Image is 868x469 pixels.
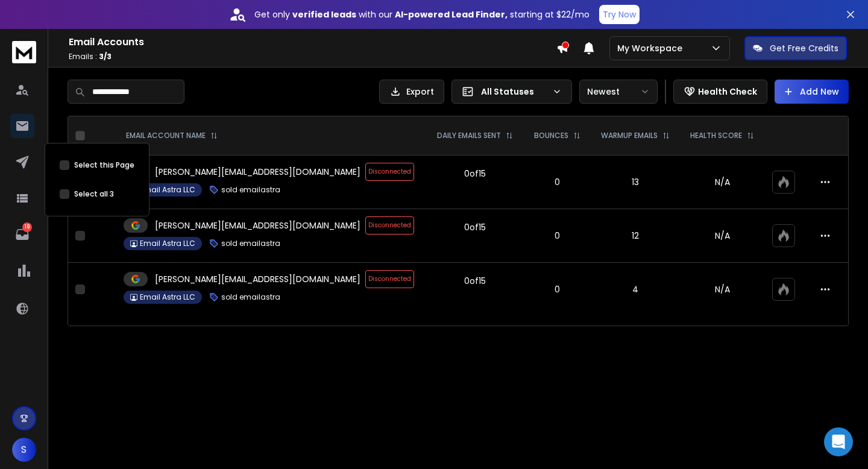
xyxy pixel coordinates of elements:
span: Disconnected [365,216,414,234]
p: Get only with our starting at $22/mo [254,8,590,20]
p: HEALTH SCORE [690,131,742,140]
p: 0 [531,176,583,188]
p: Emails : [69,52,556,61]
p: sold emailastra [221,292,280,302]
h1: Email Accounts [69,35,556,49]
p: My Workspace [617,42,687,54]
p: N/A [687,230,757,242]
p: 0 [531,230,583,242]
label: Select all 3 [74,189,114,199]
p: Email Astra LLC [140,185,195,195]
div: 0 of 15 [464,221,486,233]
p: [PERSON_NAME][EMAIL_ADDRESS][DOMAIN_NAME] [155,273,360,285]
td: 4 [591,263,681,316]
p: Email Astra LLC [140,239,195,248]
button: S [12,438,36,462]
button: Export [379,80,444,104]
p: WARMUP EMAILS [601,131,658,140]
span: 3 / 3 [99,51,112,61]
div: EMAIL ACCOUNT NAME [126,131,218,140]
td: 13 [591,156,681,209]
div: Open Intercom Messenger [824,427,853,456]
p: N/A [687,176,757,188]
p: BOUNCES [534,131,568,140]
p: 0 [531,283,583,295]
p: All Statuses [481,86,547,98]
div: 0 of 15 [464,168,486,180]
p: [PERSON_NAME][EMAIL_ADDRESS][DOMAIN_NAME] [155,219,360,231]
button: Health Check [673,80,767,104]
p: Health Check [698,86,757,98]
p: Get Free Credits [770,42,838,54]
button: Newest [579,80,658,104]
button: Try Now [599,5,640,24]
span: Disconnected [365,163,414,181]
p: [PERSON_NAME][EMAIL_ADDRESS][DOMAIN_NAME] [155,166,360,178]
p: DAILY EMAILS SENT [437,131,501,140]
img: logo [12,41,36,63]
a: 19 [10,222,34,247]
p: sold emailastra [221,185,280,195]
p: 19 [22,222,32,232]
strong: verified leads [292,8,356,20]
p: Email Astra LLC [140,292,195,302]
p: Try Now [603,8,636,20]
label: Select this Page [74,160,134,170]
strong: AI-powered Lead Finder, [395,8,508,20]
button: Add New [775,80,849,104]
span: Disconnected [365,270,414,288]
button: Get Free Credits [744,36,847,60]
p: sold emailastra [221,239,280,248]
div: 0 of 15 [464,275,486,287]
p: N/A [687,283,757,295]
td: 12 [591,209,681,263]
